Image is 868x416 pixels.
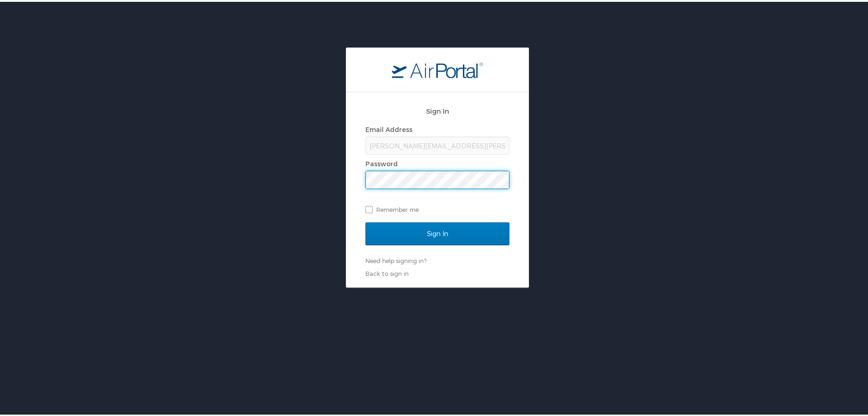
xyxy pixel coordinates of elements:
[392,60,483,76] img: logo
[365,158,398,166] label: Password
[365,104,509,115] h2: Sign In
[365,255,426,263] a: Need help signing in?
[365,268,409,275] a: Back to sign in
[365,124,412,132] label: Email Address
[365,201,509,215] label: Remember me
[365,221,509,243] input: Sign In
